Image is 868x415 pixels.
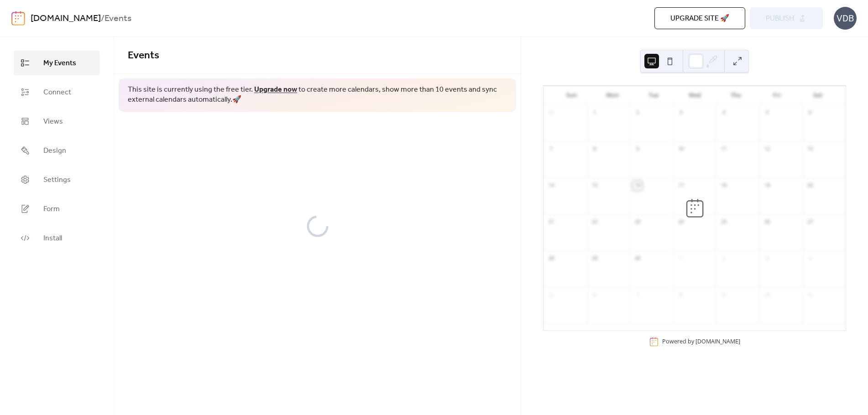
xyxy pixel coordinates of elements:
[128,46,159,66] span: Events
[719,108,729,118] div: 4
[654,7,745,29] button: Upgrade site 🚀
[14,138,100,163] a: Design
[11,11,25,26] img: logo
[762,144,772,154] div: 12
[101,10,105,27] b: /
[14,197,100,221] a: Form
[14,226,100,250] a: Install
[756,86,797,104] div: Fri
[676,108,686,118] div: 3
[762,290,772,300] div: 10
[805,108,815,118] div: 6
[797,86,838,104] div: Sat
[551,86,592,104] div: Sun
[254,83,297,97] a: Upgrade now
[633,144,643,154] div: 9
[805,254,815,264] div: 4
[43,204,60,215] span: Form
[715,86,756,104] div: Thu
[676,290,686,300] div: 8
[105,10,131,27] b: Events
[676,144,686,154] div: 10
[762,181,772,191] div: 19
[633,290,643,300] div: 7
[14,51,100,75] a: My Events
[43,58,76,69] span: My Events
[43,87,71,98] span: Connect
[546,108,556,118] div: 31
[590,108,600,118] div: 1
[128,85,507,105] span: This site is currently using the free tier. to create more calendars, show more than 10 events an...
[676,181,686,191] div: 17
[590,254,600,264] div: 29
[43,175,71,186] span: Settings
[676,254,686,264] div: 1
[546,181,556,191] div: 14
[719,290,729,300] div: 9
[805,144,815,154] div: 13
[834,7,857,30] div: VDB
[662,337,740,345] div: Powered by
[719,254,729,264] div: 2
[762,254,772,264] div: 3
[695,337,740,345] a: [DOMAIN_NAME]
[592,86,633,104] div: Mon
[590,144,600,154] div: 8
[14,80,100,104] a: Connect
[43,116,63,127] span: Views
[676,217,686,227] div: 24
[719,181,729,191] div: 18
[633,254,643,264] div: 30
[633,217,643,227] div: 23
[805,290,815,300] div: 11
[670,13,729,24] span: Upgrade site 🚀
[805,181,815,191] div: 20
[14,167,100,192] a: Settings
[546,254,556,264] div: 28
[590,181,600,191] div: 15
[633,86,674,104] div: Tue
[805,217,815,227] div: 27
[546,290,556,300] div: 5
[762,108,772,118] div: 5
[43,145,66,156] span: Design
[762,217,772,227] div: 26
[633,181,643,191] div: 16
[31,10,101,27] a: [DOMAIN_NAME]
[546,217,556,227] div: 21
[719,217,729,227] div: 25
[14,109,100,134] a: Views
[546,144,556,154] div: 7
[633,108,643,118] div: 2
[590,217,600,227] div: 22
[43,233,62,244] span: Install
[590,290,600,300] div: 6
[674,86,715,104] div: Wed
[719,144,729,154] div: 11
